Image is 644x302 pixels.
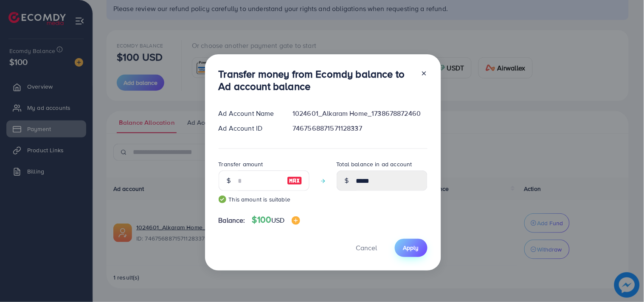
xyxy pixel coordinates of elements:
[287,176,302,186] img: image
[403,243,419,252] span: Apply
[346,239,388,257] button: Cancel
[292,216,300,225] img: image
[356,243,377,252] span: Cancel
[286,123,434,133] div: 7467568871571128337
[271,215,284,225] span: USD
[219,68,414,92] h3: Transfer money from Ecomdy balance to Ad account balance
[212,109,286,118] div: Ad Account Name
[337,160,412,168] label: Total balance in ad account
[395,239,427,257] button: Apply
[212,123,286,133] div: Ad Account ID
[219,215,245,225] span: Balance:
[252,215,300,225] h4: $100
[219,160,263,168] label: Transfer amount
[286,109,434,118] div: 1024601_Alkaram Home_1738678872460
[219,195,309,204] small: This amount is suitable
[219,196,226,203] img: guide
